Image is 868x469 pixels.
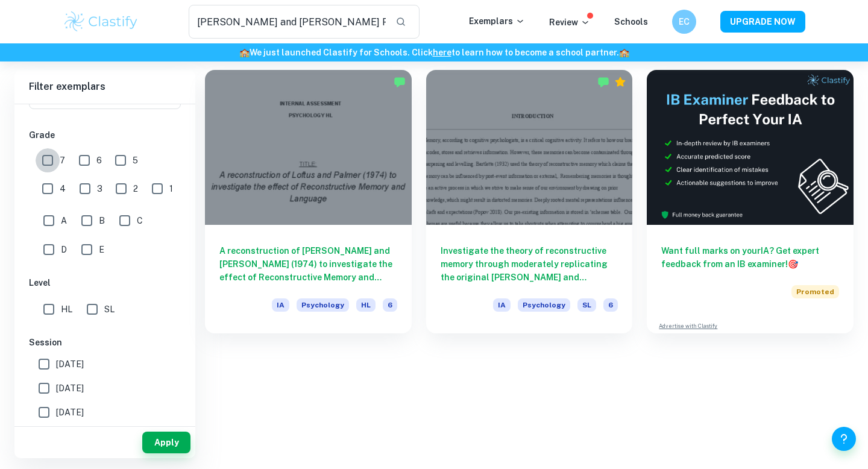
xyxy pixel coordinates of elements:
span: SL [577,298,596,312]
h6: Grade [29,128,181,142]
h6: EC [678,15,691,28]
button: Apply [142,432,190,453]
button: EC [672,10,696,34]
span: 6 [96,154,102,167]
span: 6 [603,298,618,312]
h6: Session [29,336,181,349]
span: [DATE] [56,382,84,395]
span: 1 [169,182,173,195]
a: A reconstruction of [PERSON_NAME] and [PERSON_NAME] (1974) to investigate the effect of Reconstru... [205,70,412,333]
span: [DATE] [56,406,84,419]
span: HL [61,303,72,316]
span: 5 [133,154,138,167]
span: D [61,243,67,256]
span: 2 [133,182,138,195]
span: Promoted [791,285,839,298]
h6: Investigate the theory of reconstructive memory through moderately replicating the original [PERS... [441,244,618,284]
h6: We just launched Clastify for Schools. Click to learn how to become a school partner. [2,46,866,59]
h6: Want full marks on your IA ? Get expert feedback from an IB examiner! [661,244,839,271]
span: IA [493,298,511,312]
input: Search for any exemplars... [189,5,386,39]
h6: Filter exemplars [14,70,195,104]
span: A [61,214,67,227]
span: HL [356,298,376,312]
a: Advertise with Clastify [659,322,717,330]
a: Investigate the theory of reconstructive memory through moderately replicating the original [PERS... [426,70,633,333]
h6: A reconstruction of [PERSON_NAME] and [PERSON_NAME] (1974) to investigate the effect of Reconstru... [219,244,397,284]
a: Want full marks on yourIA? Get expert feedback from an IB examiner!PromotedAdvertise with Clastify [647,70,854,333]
p: Review [549,16,590,29]
span: 6 [383,298,397,312]
h6: Level [29,276,181,289]
button: UPGRADE NOW [720,11,805,33]
a: here [433,48,451,57]
span: 🏫 [619,48,629,57]
span: Psychology [518,298,570,312]
span: E [99,243,104,256]
span: 🎯 [788,259,798,269]
img: Clastify logo [63,10,139,34]
img: Marked [597,76,609,88]
span: 7 [60,154,65,167]
a: Schools [614,17,648,27]
img: Thumbnail [647,70,854,225]
span: [DATE] [56,357,84,371]
span: C [137,214,143,227]
div: Premium [614,76,626,88]
span: SL [104,303,115,316]
img: Marked [394,76,406,88]
span: 🏫 [239,48,250,57]
span: IA [272,298,289,312]
p: Exemplars [469,14,525,28]
span: B [99,214,105,227]
span: Psychology [297,298,349,312]
span: 3 [97,182,102,195]
span: 4 [60,182,66,195]
button: Help and Feedback [832,427,856,451]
